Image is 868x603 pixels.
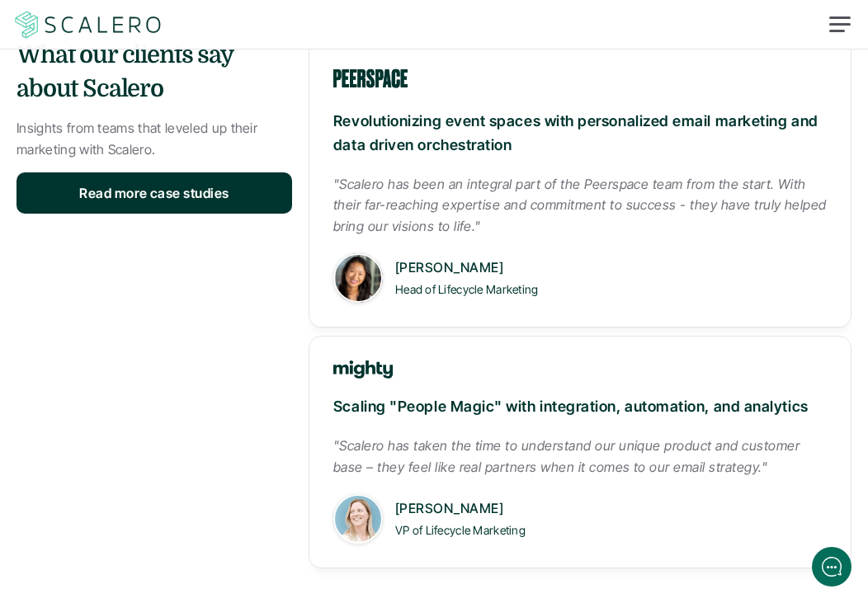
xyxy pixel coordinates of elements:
p: VP of Lifecycle Marketing [395,520,827,540]
p: Revolutionizing event spaces with personalized email marketing and data driven orchestration [333,110,827,158]
p: Head of Lifecycle Marketing [395,279,827,299]
h3: What our clients say about Scalero [17,39,292,106]
span: New conversation [106,228,198,242]
img: Scalero company logo [12,9,164,40]
p: [PERSON_NAME] [395,498,827,520]
a: Revolutionizing event spaces with personalized email marketing and data driven orchestration"Scal... [309,39,851,327]
iframe: gist-messenger-bubble-iframe [812,547,851,587]
span: We run on Gist [138,497,209,507]
a: Read more case studies [17,172,292,214]
a: Scaling "People Magic" with integration, automation, and analytics"Scalero has taken the time to ... [309,336,851,568]
p: Scaling "People Magic" with integration, automation, and analytics [333,395,827,419]
p: [PERSON_NAME] [395,257,827,279]
a: Scalero company logo [12,10,164,40]
em: "Scalero has been an integral part of the Peerspace team from the start. With their far-reaching ... [333,176,830,234]
p: Insights from teams that leveled up their marketing with Scalero. [17,118,292,160]
h1: Hi! Welcome to [GEOGRAPHIC_DATA]. [25,80,305,106]
h2: Let us know if we can help with lifecycle marketing. [25,110,305,189]
button: New conversation [26,219,304,252]
em: "Scalero has taken the time to understand our unique product and customer base – they feel like r... [333,437,804,475]
p: Read more case studies [79,183,229,205]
